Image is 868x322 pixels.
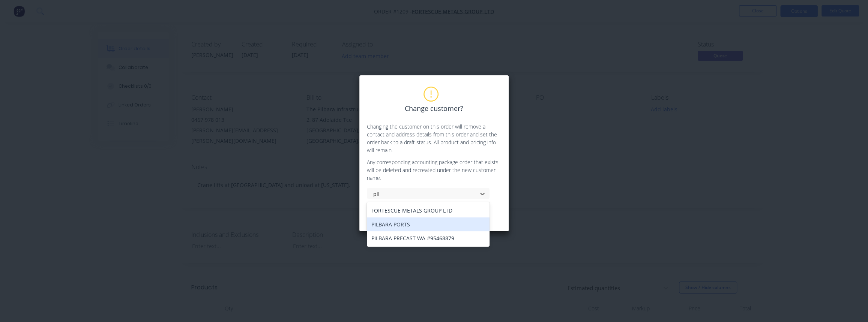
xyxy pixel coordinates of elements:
[367,217,490,231] div: PILBARA PORTS
[367,158,501,182] p: Any corresponding accounting package order that exists will be deleted and recreated under the ne...
[367,204,490,217] div: FORTESCUE METALS GROUP LTD
[405,103,463,114] span: Change customer?
[367,123,501,154] p: Changing the customer on this order will remove all contact and address details from this order a...
[367,231,490,245] div: PILBARA PRECAST WA #95468879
